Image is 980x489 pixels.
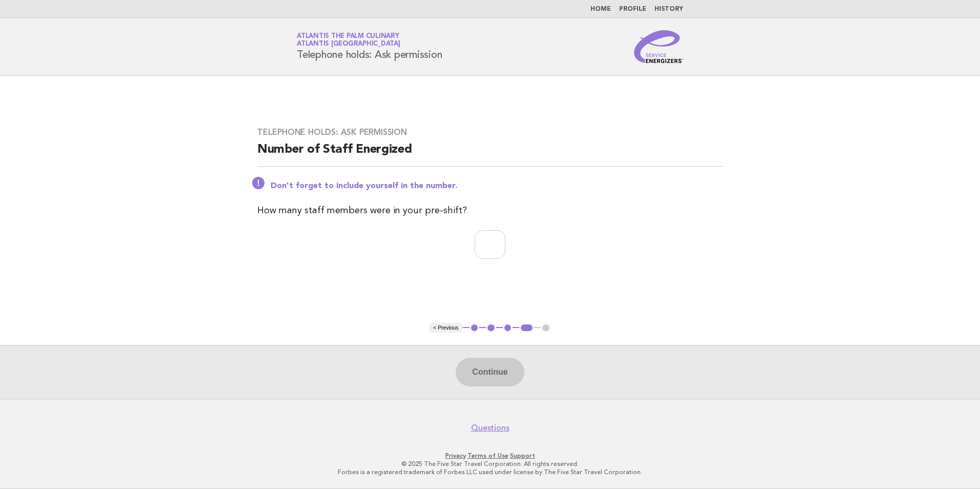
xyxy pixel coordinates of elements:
[297,33,400,47] a: Atlantis The Palm CulinaryAtlantis [GEOGRAPHIC_DATA]
[471,423,509,433] a: Questions
[510,452,535,459] a: Support
[176,460,804,468] p: © 2025 The Five Star Travel Corporation. All rights reserved.
[429,323,462,333] button: < Previous
[445,452,466,459] a: Privacy
[176,452,804,460] p: · ·
[271,181,723,191] p: Don't forget to include yourself in the number.
[503,323,513,333] button: 3
[257,141,723,167] h2: Number of Staff Energized
[634,30,683,63] img: Service Energizers
[176,468,804,476] p: Forbes is a registered trademark of Forbes LLC used under license by The Five Star Travel Corpora...
[469,323,480,333] button: 1
[297,33,442,60] h1: Telephone holds: Ask permission
[257,127,723,137] h3: Telephone holds: Ask permission
[655,6,683,12] a: History
[619,6,646,12] a: Profile
[297,41,400,48] span: Atlantis [GEOGRAPHIC_DATA]
[257,203,723,218] p: How many staff members were in your pre-shift?
[590,6,611,12] a: Home
[486,323,496,333] button: 2
[519,323,534,333] button: 4
[467,452,508,459] a: Terms of Use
